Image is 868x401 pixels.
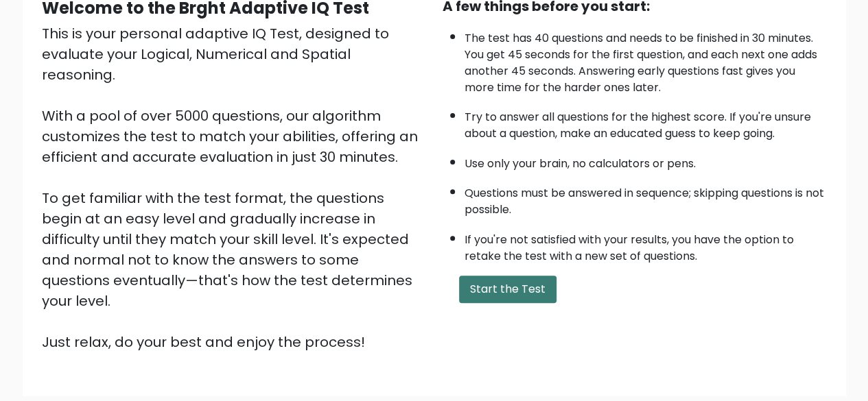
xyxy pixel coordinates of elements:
[459,276,556,303] button: Start the Test
[465,178,827,218] li: Questions must be answered in sequence; skipping questions is not possible.
[465,23,827,96] li: The test has 40 questions and needs to be finished in 30 minutes. You get 45 seconds for the firs...
[465,102,827,142] li: Try to answer all questions for the highest score. If you're unsure about a question, make an edu...
[465,149,827,172] li: Use only your brain, no calculators or pens.
[465,225,827,265] li: If you're not satisfied with your results, you have the option to retake the test with a new set ...
[42,23,426,352] div: This is your personal adaptive IQ Test, designed to evaluate your Logical, Numerical and Spatial ...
